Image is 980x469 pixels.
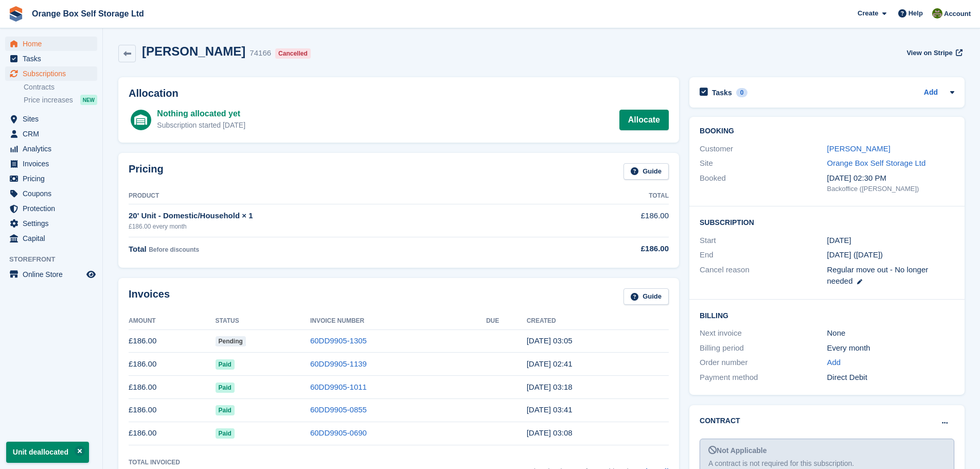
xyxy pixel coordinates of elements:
[527,336,573,345] time: 2025-10-01 02:05:58 UTC
[827,357,841,369] a: Add
[23,231,84,246] span: Capital
[527,383,573,391] time: 2025-08-01 02:18:58 UTC
[310,383,367,391] a: 60DD9905-1011
[23,112,84,126] span: Sites
[827,159,926,167] a: Orange Box Self Storage Ltd
[23,186,84,201] span: Coupons
[149,246,199,253] span: Before discounts
[129,163,164,180] h2: Pricing
[129,329,216,353] td: £186.00
[700,357,827,369] div: Order number
[569,243,669,255] div: £186.00
[700,310,954,320] h2: Billing
[700,127,954,135] h2: Booking
[129,353,216,376] td: £186.00
[23,142,84,156] span: Analytics
[23,201,84,216] span: Protection
[5,157,97,171] a: menu
[569,204,669,237] td: £186.00
[9,254,102,265] span: Storefront
[129,222,569,231] div: £186.00 every month
[827,265,929,286] span: Regular move out - No longer needed
[24,82,97,92] a: Contracts
[827,372,954,384] div: Direct Debit
[24,95,73,105] span: Price increases
[5,37,97,51] a: menu
[827,235,851,247] time: 2025-03-01 01:00:00 UTC
[5,51,97,66] a: menu
[569,188,669,204] th: Total
[5,66,97,81] a: menu
[906,48,952,58] span: View on Stripe
[700,235,827,247] div: Start
[216,359,235,370] span: Paid
[700,415,740,426] h2: Contract
[486,313,527,329] th: Due
[623,288,669,305] a: Guide
[527,405,573,414] time: 2025-07-01 02:41:25 UTC
[216,428,235,439] span: Paid
[708,458,946,469] div: A contract is not required for this subscription.
[700,249,827,261] div: End
[250,47,271,59] div: 74166
[902,44,965,61] a: View on Stripe
[310,359,367,368] a: 60DD9905-1139
[700,342,827,354] div: Billing period
[129,313,216,329] th: Amount
[5,231,97,246] a: menu
[5,267,97,282] a: menu
[129,210,569,222] div: 20' Unit - Domestic/Household × 1
[129,245,147,253] span: Total
[527,428,573,437] time: 2025-06-01 02:08:08 UTC
[5,127,97,141] a: menu
[310,428,367,437] a: 60DD9905-0690
[712,88,732,97] h2: Tasks
[827,342,954,354] div: Every month
[129,288,170,305] h2: Invoices
[5,216,97,231] a: menu
[28,5,148,22] a: Orange Box Self Storage Ltd
[858,8,878,19] span: Create
[619,110,669,130] a: Allocate
[708,445,946,456] div: Not Applicable
[129,188,569,204] th: Product
[944,9,971,19] span: Account
[23,216,84,231] span: Settings
[700,172,827,194] div: Booked
[736,88,748,97] div: 0
[23,157,84,171] span: Invoices
[527,313,669,329] th: Created
[932,8,942,19] img: Pippa White
[85,268,97,281] a: Preview store
[5,171,97,186] a: menu
[23,171,84,186] span: Pricing
[275,48,311,59] div: Cancelled
[23,66,84,81] span: Subscriptions
[827,327,954,339] div: None
[129,458,180,467] div: Total Invoiced
[129,88,669,99] h2: Allocation
[80,95,97,105] div: NEW
[5,186,97,201] a: menu
[5,112,97,126] a: menu
[23,51,84,66] span: Tasks
[827,144,890,153] a: [PERSON_NAME]
[700,158,827,169] div: Site
[157,108,245,120] div: Nothing allocated yet
[310,313,486,329] th: Invoice Number
[129,398,216,422] td: £186.00
[700,143,827,155] div: Customer
[216,313,310,329] th: Status
[310,336,367,345] a: 60DD9905-1305
[827,184,954,194] div: Backoffice ([PERSON_NAME])
[700,264,827,287] div: Cancel reason
[216,383,235,393] span: Paid
[700,217,954,227] h2: Subscription
[23,127,84,141] span: CRM
[310,405,367,414] a: 60DD9905-0855
[129,422,216,445] td: £186.00
[23,37,84,51] span: Home
[700,372,827,384] div: Payment method
[129,376,216,399] td: £186.00
[23,267,84,282] span: Online Store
